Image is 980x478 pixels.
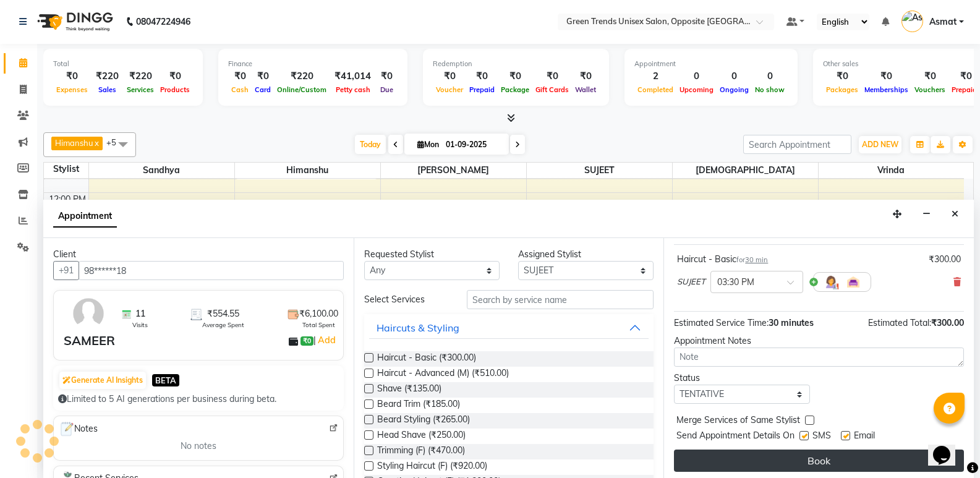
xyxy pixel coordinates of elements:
span: 11 [135,307,145,320]
button: Haircuts & Styling [369,317,649,339]
span: Ongoing [717,85,752,94]
span: 30 minutes [769,317,814,328]
img: Hairdresser.png [824,275,838,289]
span: Upcoming [676,85,717,94]
div: Select Services [355,293,458,306]
span: SMS [812,429,831,445]
div: ₹0 [433,69,466,83]
div: ₹220 [274,69,330,83]
span: Products [157,85,193,94]
span: Appointment [53,205,117,228]
div: ₹0 [911,69,948,83]
span: Haircut - Advanced (M) (₹510.00) [377,367,509,382]
span: Asmat [929,15,957,28]
button: +91 [53,261,79,280]
div: 2 [634,69,676,83]
span: Wallet [572,85,599,94]
input: 2025-09-01 [442,135,504,154]
a: Add [316,333,338,348]
span: Due [377,85,396,94]
span: Trimming (F) (₹470.00) [377,444,465,459]
span: | [313,333,338,348]
span: Expenses [53,85,91,94]
input: Search by Name/Mobile/Email/Code [79,261,344,280]
span: ₹6,100.00 [299,307,338,320]
div: Redemption [433,59,599,69]
div: Client [53,248,344,261]
div: ₹220 [91,69,124,83]
button: Close [946,205,964,224]
div: Haircut - Basic [677,253,768,266]
img: Asmat [901,11,923,32]
div: ₹0 [861,69,911,83]
div: ₹41,014 [330,69,376,83]
span: Estimated Service Time: [674,317,769,328]
span: Gift Cards [532,85,572,94]
span: Vouchers [911,85,948,94]
div: ₹0 [376,69,398,83]
span: [PERSON_NAME] [381,163,526,178]
span: No show [752,85,788,94]
span: Completed [634,85,676,94]
span: ₹300.00 [931,317,964,328]
span: Email [854,429,875,445]
span: Today [355,135,386,154]
span: Vrinda [819,163,965,178]
div: Total [53,59,193,69]
span: ₹554.55 [207,307,239,320]
span: Prepaid [466,85,498,94]
div: ₹0 [823,69,861,83]
b: 08047224946 [136,4,190,39]
span: Petty cash [333,85,373,94]
div: Requested Stylist [364,248,500,261]
span: Sandhya [89,163,234,178]
span: No notes [181,440,216,453]
div: ₹300.00 [929,253,961,266]
iframe: chat widget [928,429,968,466]
span: Notes [59,421,98,437]
span: Memberships [861,85,911,94]
span: Card [252,85,274,94]
div: Haircuts & Styling [377,320,459,335]
span: Beard Styling (₹265.00) [377,413,470,429]
div: ₹0 [532,69,572,83]
span: ADD NEW [862,140,898,149]
div: ₹220 [124,69,157,83]
div: ₹0 [252,69,274,83]
span: Packages [823,85,861,94]
span: [DEMOGRAPHIC_DATA] [673,163,818,178]
button: Generate AI Insights [59,372,146,389]
span: Voucher [433,85,466,94]
input: Search Appointment [743,135,851,154]
div: 0 [676,69,717,83]
button: Book [674,450,964,472]
span: +5 [106,137,126,147]
div: Appointment [634,59,788,69]
div: Assigned Stylist [518,248,654,261]
img: Interior.png [846,275,861,289]
span: Merge Services of Same Stylist [676,414,800,429]
a: x [93,138,99,148]
small: for [736,255,768,264]
div: Finance [228,59,398,69]
span: Online/Custom [274,85,330,94]
div: 0 [752,69,788,83]
span: Services [124,85,157,94]
div: Status [674,372,809,385]
img: avatar [70,296,106,331]
span: Package [498,85,532,94]
span: Cash [228,85,252,94]
span: Beard Trim (₹185.00) [377,398,460,413]
span: Himanshu [55,138,93,148]
span: Himanshu [235,163,380,178]
span: Total Spent [302,320,335,330]
button: ADD NEW [859,136,901,153]
span: Estimated Total: [868,317,931,328]
span: Average Spent [202,320,244,330]
div: ₹0 [572,69,599,83]
div: SAMEER [64,331,115,350]
div: Stylist [44,163,88,176]
div: ₹0 [157,69,193,83]
div: 12:00 PM [46,193,88,206]
div: Limited to 5 AI generations per business during beta. [58,393,339,406]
